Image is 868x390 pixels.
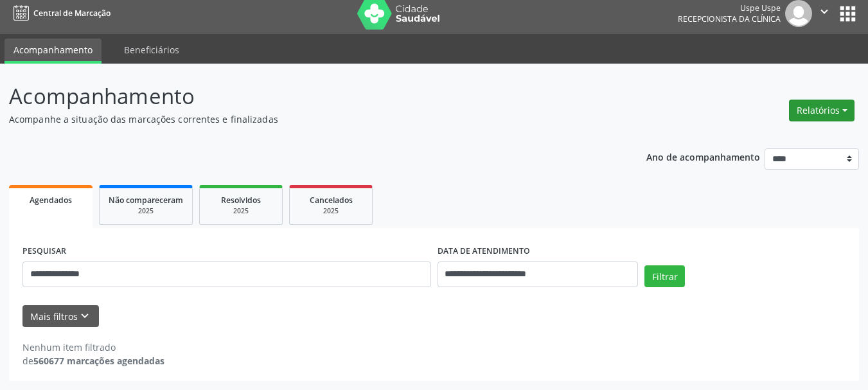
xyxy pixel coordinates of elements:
p: Acompanhe a situação das marcações correntes e finalizadas [9,112,604,126]
label: PESQUISAR [22,242,66,261]
i:  [817,4,831,19]
div: 2025 [109,206,183,216]
a: Beneficiários [115,39,188,61]
a: Acompanhamento [4,39,102,64]
button: Relatórios [789,100,855,121]
span: Agendados [30,195,72,206]
button: Mais filtroskeyboard_arrow_down [22,305,99,328]
label: DATA DE ATENDIMENTO [438,242,530,261]
span: Recepcionista da clínica [678,13,781,24]
i: keyboard_arrow_down [78,309,92,323]
button: apps [837,3,859,25]
a: Central de Marcação [9,3,111,24]
span: Resolvidos [221,195,261,206]
span: Não compareceram [109,195,183,206]
div: 2025 [209,206,273,216]
span: Cancelados [310,195,353,206]
p: Acompanhamento [9,80,604,112]
button: Filtrar [644,265,685,287]
span: Central de Marcação [33,8,111,19]
strong: 560677 marcações agendadas [33,355,164,367]
div: 2025 [299,206,363,216]
p: Ano de acompanhamento [646,148,760,164]
div: Nenhum item filtrado [22,341,164,354]
div: Uspe Uspe [678,3,781,13]
div: de [22,354,164,368]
